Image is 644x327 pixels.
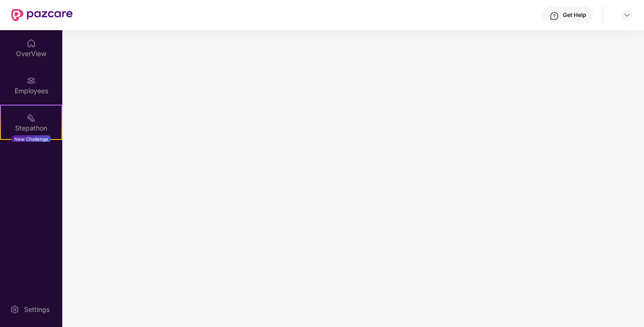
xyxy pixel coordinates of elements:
[1,123,61,133] div: Stepathon
[10,305,19,314] img: svg+xml;base64,PHN2ZyBpZD0iU2V0dGluZy0yMHgyMCIgeG1sbnM9Imh0dHA6Ly93d3cudzMub3JnLzIwMDAvc3ZnIiB3aW...
[563,11,586,19] div: Get Help
[11,9,73,21] img: New Pazcare Logo
[26,39,36,48] img: svg+xml;base64,PHN2ZyBpZD0iSG9tZSIgeG1sbnM9Imh0dHA6Ly93d3cudzMub3JnLzIwMDAvc3ZnIiB3aWR0aD0iMjAiIG...
[11,135,51,143] div: New Challenge
[550,11,559,21] img: svg+xml;base64,PHN2ZyBpZD0iSGVscC0zMngzMiIgeG1sbnM9Imh0dHA6Ly93d3cudzMub3JnLzIwMDAvc3ZnIiB3aWR0aD...
[26,113,36,123] img: svg+xml;base64,PHN2ZyB4bWxucz0iaHR0cDovL3d3dy53My5vcmcvMjAwMC9zdmciIHdpZHRoPSIyMSIgaGVpZ2h0PSIyMC...
[26,76,36,85] img: svg+xml;base64,PHN2ZyBpZD0iRW1wbG95ZWVzIiB4bWxucz0iaHR0cDovL3d3dy53My5vcmcvMjAwMC9zdmciIHdpZHRoPS...
[623,11,631,19] img: svg+xml;base64,PHN2ZyBpZD0iRHJvcGRvd24tMzJ4MzIiIHhtbG5zPSJodHRwOi8vd3d3LnczLm9yZy8yMDAwL3N2ZyIgd2...
[21,305,52,314] div: Settings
